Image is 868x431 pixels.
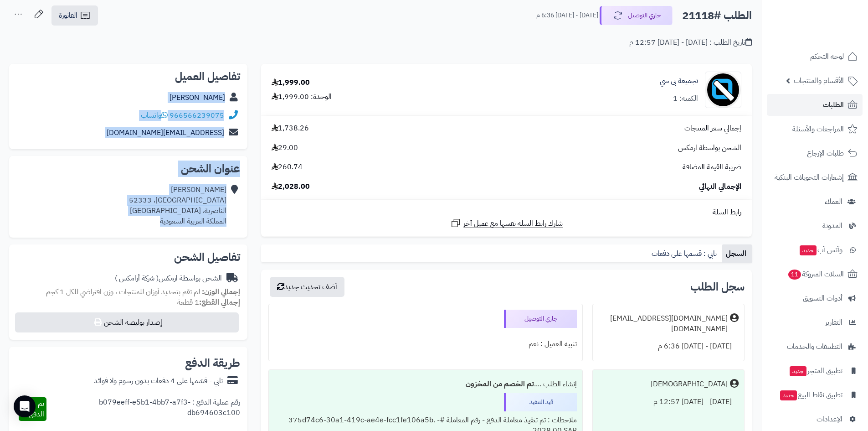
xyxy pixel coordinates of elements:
[199,297,240,308] strong: إجمالي القطع:
[272,182,310,192] span: 2,028.00
[466,379,534,389] b: تم الخصم من المخزون
[660,76,698,86] a: تجميعة بي سي
[699,182,741,192] span: الإجمالي النهائي
[779,389,842,401] span: تطبيق نقاط البيع
[177,297,240,308] small: 1 قطعة
[767,239,863,261] a: وآتس آبجديد
[651,379,728,389] div: [DEMOGRAPHIC_DATA]
[270,277,344,297] button: أضف تحديث جديد
[272,123,309,134] span: 1,738.26
[790,366,806,376] span: جديد
[799,244,842,256] span: وآتس آب
[767,384,863,406] a: تطبيق نقاط البيعجديد
[807,147,844,160] span: طلبات الإرجاع
[794,74,844,87] span: الأقسام والمنتجات
[767,312,863,333] a: التقارير
[767,360,863,382] a: تطبيق المتجرجديد
[536,11,598,20] small: [DATE] - [DATE] 6:36 م
[169,92,225,103] a: [PERSON_NAME]
[775,171,844,184] span: إشعارات التحويلات البنكية
[629,37,752,48] div: تاريخ الطلب : [DATE] - [DATE] 12:57 م
[767,215,863,237] a: المدونة
[115,273,159,284] span: ( شركة أرامكس )
[504,310,577,328] div: جاري التوصيل
[767,408,863,430] a: الإعدادات
[810,50,844,63] span: لوحة التحكم
[767,287,863,309] a: أدوات التسويق
[825,195,842,208] span: العملاء
[598,393,739,411] div: [DATE] - [DATE] 12:57 م
[788,270,801,280] span: 11
[767,118,863,140] a: المراجعات والأسئلة
[16,163,240,174] h2: عنوان الشحن
[690,281,745,292] h3: سجل الطلب
[272,78,310,88] div: 1,999.00
[274,335,576,353] div: تنبيه العميل : نعم
[202,286,240,297] strong: إجمالي الوزن:
[767,263,863,285] a: السلات المتروكة11
[107,127,224,138] a: [EMAIL_ADDRESS][DOMAIN_NAME]
[272,92,332,102] div: الوحدة: 1,999.00
[683,162,741,172] span: ضريبة القيمة المضافة
[16,71,240,82] h2: تفاصيل العميل
[16,252,240,263] h2: تفاصيل الشحن
[46,397,240,421] div: رقم عملية الدفع : b079eeff-e5b1-4bb7-a7f3-db694603c100
[141,110,168,121] a: واتساب
[169,110,224,121] a: 966566239075
[450,218,563,229] a: شارك رابط السلة نفسها مع عميل آخر
[678,143,741,153] span: الشحن بواسطة ارمكس
[684,123,741,134] span: إجمالي سعر المنتجات
[825,316,842,329] span: التقارير
[787,268,844,280] span: السلات المتروكة
[792,123,844,135] span: المراجعات والأسئلة
[806,25,859,44] img: logo-2.png
[767,191,863,213] a: العملاء
[803,292,842,305] span: أدوات التسويق
[14,395,36,417] div: Open Intercom Messenger
[648,244,722,263] a: تابي : قسمها على دفعات
[600,6,673,25] button: جاري التوصيل
[822,219,842,232] span: المدونة
[598,338,739,355] div: [DATE] - [DATE] 6:36 م
[673,93,698,104] div: الكمية: 1
[767,166,863,188] a: إشعارات التحويلات البنكية
[15,312,239,332] button: إصدار بوليصة الشحن
[787,340,842,353] span: التطبيقات والخدمات
[115,273,222,284] div: الشحن بواسطة ارمكس
[800,245,817,255] span: جديد
[265,207,748,218] div: رابط السلة
[59,10,77,21] span: الفاتورة
[767,142,863,164] a: طلبات الإرجاع
[722,244,752,263] a: السجل
[823,99,844,111] span: الطلبات
[780,390,797,400] span: جديد
[272,162,303,172] span: 260.74
[767,46,863,68] a: لوحة التحكم
[94,376,223,386] div: تابي - قسّمها على 4 دفعات بدون رسوم ولا فوائد
[817,413,842,426] span: الإعدادات
[29,398,44,420] span: تم الدفع
[51,5,98,26] a: الفاتورة
[185,358,240,369] h2: طريقة الدفع
[789,364,842,377] span: تطبيق المتجر
[46,286,200,297] span: لم تقم بتحديد أوزان للمنتجات ، وزن افتراضي للكل 1 كجم
[129,185,226,226] div: [PERSON_NAME] [GEOGRAPHIC_DATA]، 52333 الناصرية، [GEOGRAPHIC_DATA] المملكة العربية السعودية
[767,94,863,116] a: الطلبات
[272,143,298,153] span: 29.00
[598,313,728,334] div: [DOMAIN_NAME][EMAIL_ADDRESS][DOMAIN_NAME]
[767,336,863,358] a: التطبيقات والخدمات
[504,393,577,411] div: قيد التنفيذ
[705,72,741,108] img: no_image-90x90.png
[682,6,752,25] h2: الطلب #21118
[463,218,563,229] span: شارك رابط السلة نفسها مع عميل آخر
[274,375,576,393] div: إنشاء الطلب ....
